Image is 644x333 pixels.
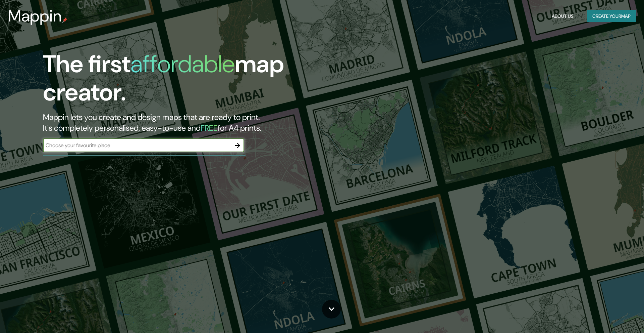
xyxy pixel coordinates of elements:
h3: Mappin [8,7,62,26]
input: Choose your favourite place [43,141,231,149]
h1: affordable [130,48,235,80]
button: Create yourmap [587,10,636,23]
h5: FREE [201,123,218,133]
img: mappin-pin [62,17,67,23]
button: About Us [549,10,576,23]
h1: The first map creator. [43,50,365,112]
h2: Mappin lets you create and design maps that are ready to print. It's completely personalised, eas... [43,112,365,133]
